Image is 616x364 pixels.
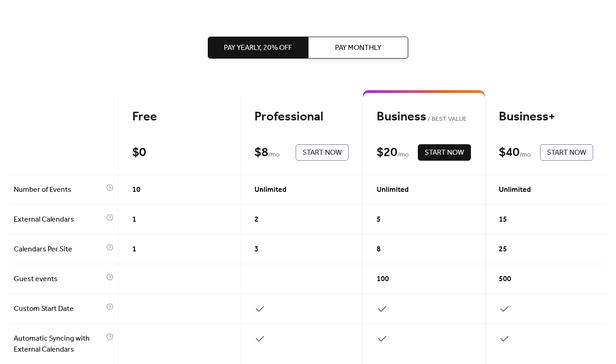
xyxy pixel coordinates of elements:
[14,244,104,255] span: Calendars Per Site
[14,214,104,225] span: External Calendars
[296,144,349,161] button: Start Now
[499,109,593,125] div: Business+
[499,145,519,161] div: $ 40
[540,144,593,161] button: Start Now
[132,214,136,225] span: 1
[14,304,104,315] span: Custom Start Date
[208,37,308,59] button: Pay Yearly, 20% off
[254,244,259,255] span: 3
[377,185,409,196] span: Unlimited
[377,274,389,285] span: 100
[254,214,259,225] span: 2
[254,185,286,196] span: Unlimited
[14,185,104,196] span: Number of Events
[303,147,342,158] span: Start Now
[377,109,471,125] div: Business
[519,150,531,161] span: / mo
[268,150,280,161] span: / mo
[426,114,467,125] span: BEST VALUE
[425,147,464,158] span: Start Now
[418,144,471,161] button: Start Now
[377,145,397,161] div: $ 20
[377,244,381,255] span: 8
[547,147,586,158] span: Start Now
[377,214,381,225] span: 5
[132,145,146,161] div: $ 0
[335,43,381,54] span: Pay Monthly
[254,145,268,161] div: $ 8
[14,274,104,285] span: Guest events
[499,214,507,225] span: 15
[224,43,292,54] span: Pay Yearly, 20% off
[397,150,409,161] span: / mo
[14,333,104,355] span: Automatic Syncing with External Calendars
[132,244,136,255] span: 1
[132,109,227,125] div: Free
[308,37,408,59] button: Pay Monthly
[499,274,511,285] span: 500
[132,185,140,196] span: 10
[254,109,349,125] div: Professional
[499,244,507,255] span: 25
[499,185,531,196] span: Unlimited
